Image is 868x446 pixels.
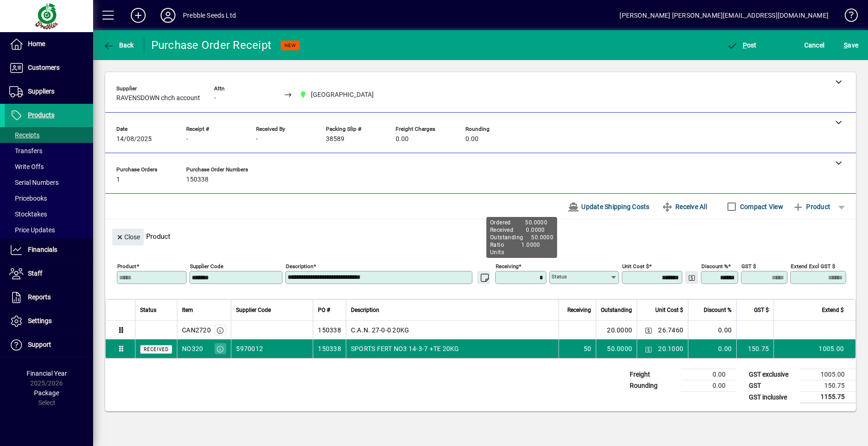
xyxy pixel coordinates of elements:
span: Discount % [704,305,732,315]
span: Update Shipping Costs [568,199,650,214]
span: Staff [28,270,42,277]
button: Post [724,37,759,54]
span: Package [34,389,59,397]
div: Prebble Seeds Ltd [183,8,236,23]
span: NEW [284,42,296,48]
mat-label: Discount % [701,263,728,270]
div: Product [105,219,856,248]
button: Profile [153,7,183,24]
a: Customers [5,56,93,80]
span: RAVENSDOWN chch account [116,95,200,102]
span: Receipts [9,131,40,139]
span: Serial Numbers [9,179,59,186]
span: P [743,41,747,49]
span: 50 [584,344,592,353]
td: 150338 [313,339,346,358]
span: Home [28,40,45,47]
div: NO320 [182,344,203,353]
span: Reports [28,293,51,301]
td: 0.00 [688,321,736,339]
td: 5970012 [231,339,313,358]
span: Financial Year [27,370,67,377]
mat-label: Supplier Code [190,263,223,270]
span: 1 [116,176,120,183]
span: Receive All [662,199,707,214]
span: Supplier Code [236,305,271,315]
td: 1005.00 [800,369,856,380]
button: Close [112,229,144,245]
span: Received [144,347,168,352]
td: GST inclusive [744,392,800,403]
a: Serial Numbers [5,175,93,190]
mat-label: Status [552,273,567,280]
span: CHRISTCHURCH [297,89,378,101]
span: 20.1000 [658,344,683,353]
span: 150338 [186,176,209,183]
span: Extend $ [822,305,844,315]
td: 150.75 [800,380,856,392]
span: Item [182,305,193,315]
a: Receipts [5,127,93,143]
td: 50.0000 [596,339,637,358]
a: Price Updates [5,222,93,238]
a: Reports [5,286,93,309]
span: Transfers [9,147,42,155]
span: PO # [318,305,330,315]
td: 150338 [313,321,346,339]
span: Price Updates [9,226,55,234]
button: Change Price Levels [642,342,655,355]
label: Compact View [738,202,783,211]
div: CAN2720 [182,325,211,335]
span: 38589 [326,135,344,143]
span: 0.00 [465,135,478,143]
a: Settings [5,310,93,333]
span: Outstanding [601,305,632,315]
button: Add [123,7,153,24]
button: Save [841,37,861,54]
button: Update Shipping Costs [564,198,653,215]
a: Financials [5,238,93,262]
span: [GEOGRAPHIC_DATA] [311,90,374,100]
a: Suppliers [5,80,93,103]
span: 14/08/2025 [116,135,152,143]
span: Settings [28,317,52,324]
span: Unit Cost $ [655,305,683,315]
mat-label: Description [286,263,313,270]
span: 26.7460 [658,325,683,335]
mat-label: Extend excl GST $ [791,263,835,270]
td: 1155.75 [800,392,856,403]
a: Home [5,33,93,56]
td: Freight [625,369,681,380]
a: Knowledge Base [838,2,856,32]
mat-label: GST $ [741,263,756,270]
span: Write Offs [9,163,44,170]
span: ost [727,41,757,49]
span: - [256,135,258,143]
span: ave [844,38,858,53]
mat-label: Unit Cost $ [622,263,649,270]
td: GST [744,380,800,392]
a: Transfers [5,143,93,159]
td: SPORTS FERT NO3 14-3-7 +TE 20KG [346,339,558,358]
span: Financials [28,246,57,253]
span: Customers [28,64,60,71]
span: GST $ [754,305,769,315]
span: Description [351,305,379,315]
span: Cancel [804,38,825,53]
td: C.A.N. 27-0-0 20KG [346,321,558,339]
div: Purchase Order Receipt [151,38,272,53]
td: 0.00 [681,369,737,380]
span: Stocktakes [9,210,47,218]
td: 0.00 [688,339,736,358]
a: Stocktakes [5,206,93,222]
td: GST exclusive [744,369,800,380]
td: 0.00 [681,380,737,392]
button: Back [101,37,136,54]
button: Cancel [802,37,827,54]
td: 150.75 [736,339,774,358]
a: Staff [5,262,93,285]
div: [PERSON_NAME] [PERSON_NAME][EMAIL_ADDRESS][DOMAIN_NAME] [619,8,828,23]
span: Receiving [567,305,591,315]
button: Receive All [658,198,711,215]
button: Change Price Levels [685,271,698,284]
